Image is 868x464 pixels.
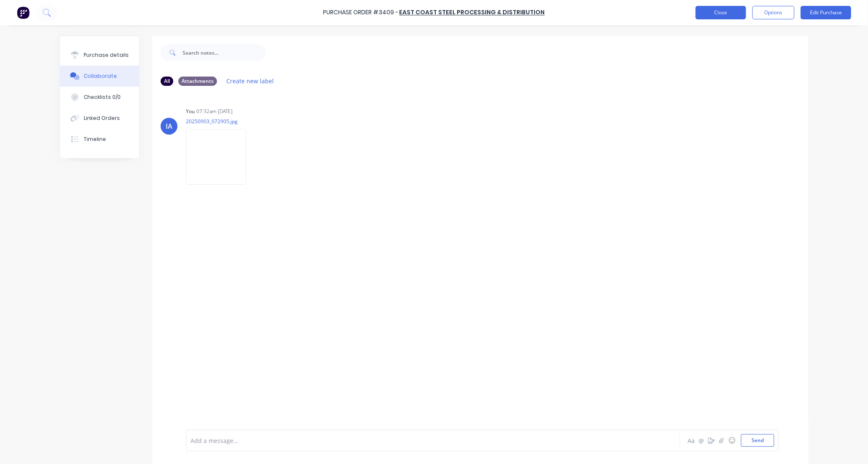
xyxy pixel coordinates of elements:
[222,75,278,87] button: Create new label
[686,435,696,445] button: Aa
[60,66,139,87] button: Collaborate
[60,129,139,150] button: Timeline
[801,6,851,19] button: Edit Purchase
[84,72,117,80] div: Collaborate
[178,77,217,86] div: Attachments
[696,6,746,19] button: Close
[84,51,129,59] div: Purchase details
[60,45,139,66] button: Purchase details
[166,121,172,131] div: IA
[161,77,173,86] div: All
[752,6,794,19] button: Options
[84,114,120,122] div: Linked Orders
[84,93,121,101] div: Checklists 0/0
[323,8,399,17] div: Purchase Order #3409 -
[400,8,545,17] a: East Coast Steel Processing & Distribution
[84,135,106,143] div: Timeline
[741,434,774,447] button: Send
[696,435,707,445] button: @
[60,87,139,108] button: Checklists 0/0
[727,435,737,445] button: ☺
[60,108,139,129] button: Linked Orders
[196,108,233,115] div: 07:32am [DATE]
[183,44,266,61] input: Search notes...
[17,6,29,19] img: Factory
[186,108,195,115] div: You
[186,118,255,125] p: 20250903_072905.jpg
